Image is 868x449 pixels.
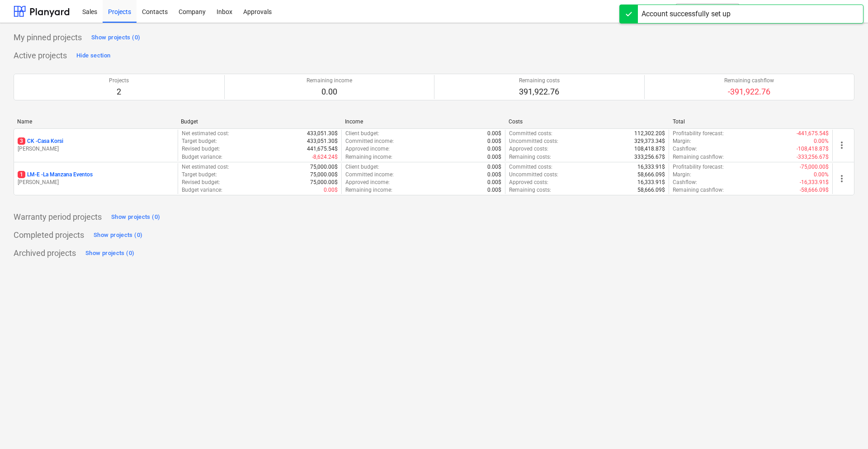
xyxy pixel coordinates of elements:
p: 441,675.54$ [307,145,338,153]
p: 0.00 [307,86,352,97]
p: Committed costs : [509,163,552,171]
p: Approved income : [345,145,390,153]
p: Target budget : [182,171,217,179]
button: Show projects (0) [83,246,137,260]
p: LM-E - La Manzana Eventos [18,171,93,179]
p: Archived projects [14,248,76,259]
p: 0.00% [814,137,829,145]
div: Show projects (0) [94,230,142,241]
p: Committed income : [345,171,394,179]
p: 0.00$ [487,186,501,194]
p: Projects [109,77,129,85]
p: 333,256.67$ [634,153,665,161]
p: Target budget : [182,137,217,145]
div: 1LM-E -La Manzana Eventos[PERSON_NAME] [18,171,174,186]
p: Cashflow : [673,179,697,186]
p: -333,256.67$ [797,153,829,161]
p: 112,302.20$ [634,130,665,137]
div: Income [345,118,501,125]
div: Hide section [76,51,110,61]
p: -441,675.54$ [797,130,829,137]
p: -16,333.91$ [800,179,829,186]
p: Completed projects [14,230,84,241]
p: Uncommitted costs : [509,137,558,145]
p: 2 [109,86,129,97]
button: Show projects (0) [109,210,162,224]
p: Remaining costs [519,77,560,85]
p: 0.00$ [487,145,501,153]
p: 75,000.00$ [310,163,338,171]
p: Remaining cashflow : [673,153,724,161]
div: Name [17,118,174,125]
p: 58,666.09$ [637,171,665,179]
p: Approved income : [345,179,390,186]
p: Remaining costs : [509,153,551,161]
p: Approved costs : [509,179,548,186]
p: Budget variance : [182,153,222,161]
div: Budget [181,118,337,125]
button: Show projects (0) [91,228,145,242]
p: 0.00$ [487,171,501,179]
p: Client budget : [345,163,379,171]
p: Remaining income : [345,153,392,161]
p: -391,922.76 [724,86,774,97]
div: Total [673,118,829,125]
p: 0.00% [814,171,829,179]
p: [PERSON_NAME] [18,145,174,153]
p: Net estimated cost : [182,163,229,171]
p: Client budget : [345,130,379,137]
p: Remaining income [307,77,352,85]
p: Warranty period projects [14,212,102,222]
p: 0.00$ [487,163,501,171]
p: 58,666.09$ [637,186,665,194]
button: Hide section [74,48,113,63]
p: -75,000.00$ [800,163,829,171]
div: Show projects (0) [111,212,160,222]
p: 16,333.91$ [637,179,665,186]
p: Margin : [673,171,691,179]
p: 0.00$ [487,130,501,137]
p: [PERSON_NAME] [18,179,174,186]
p: Uncommitted costs : [509,171,558,179]
p: 433,051.30$ [307,137,338,145]
p: Cashflow : [673,145,697,153]
p: Remaining income : [345,186,392,194]
p: Committed income : [345,137,394,145]
p: -8,624.24$ [312,153,338,161]
span: 1 [18,171,25,178]
iframe: Chat Widget [823,406,868,449]
p: 108,418.87$ [634,145,665,153]
p: 433,051.30$ [307,130,338,137]
div: Account successfully set up [642,9,731,19]
p: 0.00$ [487,137,501,145]
p: Remaining costs : [509,186,551,194]
p: Committed costs : [509,130,552,137]
p: Profitability forecast : [673,130,724,137]
p: 0.00$ [487,153,501,161]
p: 329,373.34$ [634,137,665,145]
span: more_vert [836,173,847,184]
p: 0.00$ [487,179,501,186]
div: 3CK -Casa Korsi[PERSON_NAME] [18,137,174,153]
p: My pinned projects [14,32,82,43]
p: Remaining cashflow [724,77,774,85]
p: Budget variance : [182,186,222,194]
p: Net estimated cost : [182,130,229,137]
p: Profitability forecast : [673,163,724,171]
div: Costs [509,118,665,125]
p: 391,922.76 [519,86,560,97]
p: 75,000.00$ [310,171,338,179]
span: 3 [18,137,25,145]
p: Revised budget : [182,145,220,153]
button: Show projects (0) [89,30,142,45]
div: Show projects (0) [91,33,140,43]
p: -58,666.09$ [800,186,829,194]
p: Revised budget : [182,179,220,186]
p: 0.00$ [324,186,338,194]
p: -108,418.87$ [797,145,829,153]
div: Widget de chat [823,406,868,449]
p: CK - Casa Korsi [18,137,63,145]
p: Active projects [14,50,67,61]
div: Show projects (0) [85,248,134,259]
p: Remaining cashflow : [673,186,724,194]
